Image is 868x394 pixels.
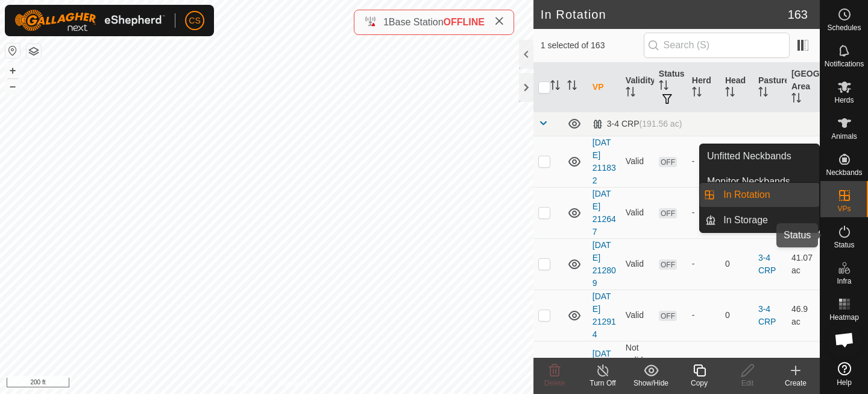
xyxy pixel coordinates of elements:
[621,136,654,187] td: Valid
[834,241,854,249] span: Status
[593,138,616,185] a: [DATE] 211832
[659,311,677,321] span: OFF
[5,43,20,58] button: Reset Map
[593,119,682,129] div: 3-4 CRP
[621,63,654,112] th: Validity
[837,379,852,386] span: Help
[723,213,768,227] span: In Storage
[14,10,165,31] img: Gallagher Logo
[659,157,677,167] span: OFF
[791,95,801,104] p-sorticon: Activate to sort
[787,238,820,290] td: 41.07 ac
[675,378,723,389] div: Copy
[720,136,753,187] td: 0
[644,33,790,58] input: Search (S)
[389,17,444,27] span: Base Station
[831,133,857,140] span: Animals
[626,89,635,98] p-sorticon: Activate to sort
[725,89,735,98] p-sorticon: Activate to sort
[621,187,654,238] td: Valid
[659,208,677,218] span: OFF
[837,205,851,212] span: VPs
[700,170,819,194] a: Monitor Neckbands
[692,155,715,168] div: -
[758,304,776,326] a: 3-4 CRP
[720,238,753,290] td: 0
[826,169,862,176] span: Neckbands
[659,259,677,270] span: OFF
[621,238,654,290] td: Valid
[654,63,687,112] th: Status
[700,144,819,168] a: Unfitted Neckbands
[5,63,20,78] button: +
[189,14,200,27] span: CS
[692,258,715,270] div: -
[627,378,675,389] div: Show/Hide
[219,378,264,389] a: Privacy Policy
[567,82,577,92] p-sorticon: Activate to sort
[593,291,616,339] a: [DATE] 212914
[827,24,861,31] span: Schedules
[5,79,20,94] button: –
[588,63,621,112] th: VP
[753,63,787,112] th: Pasture
[278,378,314,389] a: Contact Us
[593,189,616,237] a: [DATE] 212647
[837,278,851,285] span: Infra
[579,378,627,389] div: Turn Off
[723,188,770,202] span: In Rotation
[707,174,790,189] span: Monitor Neckbands
[826,322,863,358] div: Open chat
[640,119,682,129] span: (191.56 ac)
[787,136,820,187] td: 28.81 ac
[820,357,868,391] a: Help
[692,309,715,322] div: -
[825,60,864,68] span: Notifications
[720,290,753,341] td: 0
[541,39,644,52] span: 1 selected of 163
[716,208,819,232] a: In Storage
[772,378,820,389] div: Create
[723,378,772,389] div: Edit
[787,290,820,341] td: 46.9 ac
[541,7,788,22] h2: In Rotation
[758,89,768,98] p-sorticon: Activate to sort
[27,44,41,59] button: Map Layers
[383,17,389,27] span: 1
[444,17,485,27] span: OFFLINE
[758,253,776,275] a: 3-4 CRP
[621,290,654,341] td: Valid
[700,208,819,232] li: In Storage
[692,206,715,219] div: -
[700,183,819,207] li: In Rotation
[829,314,859,321] span: Heatmap
[788,5,808,24] span: 163
[834,97,854,104] span: Herds
[659,82,668,92] p-sorticon: Activate to sort
[787,63,820,112] th: [GEOGRAPHIC_DATA] Area
[550,82,560,92] p-sorticon: Activate to sort
[544,379,565,387] span: Delete
[716,183,819,207] a: In Rotation
[692,89,702,98] p-sorticon: Activate to sort
[720,63,753,112] th: Head
[687,63,720,112] th: Herd
[707,149,791,164] span: Unfitted Neckbands
[593,240,616,288] a: [DATE] 212809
